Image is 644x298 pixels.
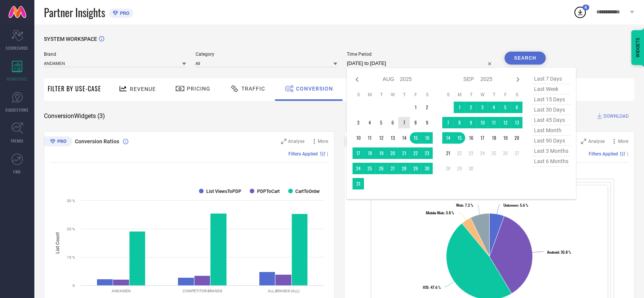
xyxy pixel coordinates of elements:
tspan: List Count [55,232,60,254]
tspan: Web [456,203,463,207]
td: Sat Sep 27 2025 [511,147,523,159]
td: Sun Aug 10 2025 [353,132,364,144]
td: Tue Aug 19 2025 [375,147,387,159]
td: Sat Aug 16 2025 [421,132,433,144]
th: Wednesday [477,92,488,98]
input: Select time period [347,59,495,68]
tspan: Unknown [503,203,518,207]
th: Saturday [421,92,433,98]
td: Wed Aug 20 2025 [387,147,398,159]
span: Filters Applied [289,151,318,157]
tspan: IOS [423,286,429,290]
td: Mon Aug 11 2025 [364,132,375,144]
td: Thu Sep 25 2025 [488,147,500,159]
text: ALL BRANDS (ALL) [268,289,299,293]
td: Sun Aug 17 2025 [353,147,364,159]
span: Brand [44,52,186,57]
span: More [318,139,328,144]
text: ANDAMEN [112,289,131,293]
svg: Zoom [581,139,586,144]
th: Friday [410,92,421,98]
span: Partner Insights [44,5,105,20]
span: FWD [14,169,21,175]
span: Filter By Use-Case [48,84,101,93]
span: Analyse [588,139,605,144]
span: SCORECARDS [6,45,29,51]
text: : 7.2 % [456,203,473,207]
td: Tue Aug 26 2025 [375,163,387,174]
span: Revenue [130,86,156,92]
button: Search [505,52,546,65]
span: Conversion [296,86,333,92]
td: Sun Sep 14 2025 [442,132,454,144]
td: Sat Aug 30 2025 [421,163,433,174]
th: Tuesday [375,92,387,98]
span: last week [532,84,570,94]
span: Traffic [241,86,265,92]
th: Friday [500,92,511,98]
td: Wed Aug 06 2025 [387,117,398,128]
td: Mon Sep 22 2025 [454,147,465,159]
td: Tue Sep 23 2025 [465,147,477,159]
text: 30 % [67,199,75,203]
span: More [618,139,628,144]
th: Sunday [442,92,454,98]
span: last 6 months [532,156,570,167]
td: Fri Sep 12 2025 [500,117,511,128]
div: Next month [513,75,523,84]
td: Mon Sep 08 2025 [454,117,465,128]
text: CartToOrder [296,189,320,194]
span: | [627,151,628,157]
span: Conversion Ratios [75,138,119,144]
td: Sat Sep 06 2025 [511,102,523,113]
td: Thu Aug 07 2025 [398,117,410,128]
td: Sun Aug 31 2025 [353,178,364,189]
span: Filters Applied [589,151,618,157]
td: Sat Sep 20 2025 [511,132,523,144]
td: Mon Aug 18 2025 [364,147,375,159]
td: Thu Sep 18 2025 [488,132,500,144]
td: Wed Sep 24 2025 [477,147,488,159]
td: Sun Aug 03 2025 [353,117,364,128]
td: Mon Aug 04 2025 [364,117,375,128]
text: : 47.6 % [423,286,441,290]
span: last 3 months [532,146,570,156]
tspan: Android [547,250,559,254]
text: PDPToCart [257,189,280,194]
span: SUGGESTIONS [6,107,29,113]
text: : 3.8 % [426,211,454,215]
div: Premium [344,136,372,148]
svg: Zoom [281,139,286,144]
th: Tuesday [465,92,477,98]
span: last 45 days [532,115,570,125]
span: TRENDS [11,138,24,144]
td: Tue Sep 16 2025 [465,132,477,144]
text: 0 [73,283,75,288]
td: Tue Sep 02 2025 [465,102,477,113]
span: Analyse [288,139,305,144]
span: | [327,151,328,157]
span: Conversion Widgets ( 3 ) [44,112,105,120]
span: DOWNLOAD [604,112,629,120]
td: Mon Sep 01 2025 [454,102,465,113]
div: Open download list [573,5,587,19]
td: Wed Aug 13 2025 [387,132,398,144]
tspan: Mobile Web [426,211,444,215]
td: Sun Sep 21 2025 [442,147,454,159]
span: Category [196,52,338,57]
div: Previous month [353,75,362,84]
text: COMPETITOR BRANDS [183,289,222,293]
td: Sun Sep 28 2025 [442,163,454,174]
span: last 15 days [532,94,570,105]
td: Mon Aug 25 2025 [364,163,375,174]
td: Mon Sep 15 2025 [454,132,465,144]
span: last 30 days [532,105,570,115]
td: Sat Aug 02 2025 [421,102,433,113]
td: Fri Aug 29 2025 [410,163,421,174]
td: Tue Aug 12 2025 [375,132,387,144]
th: Sunday [353,92,364,98]
td: Tue Sep 09 2025 [465,117,477,128]
span: Time Period [347,52,495,57]
th: Wednesday [387,92,398,98]
td: Mon Sep 29 2025 [454,163,465,174]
